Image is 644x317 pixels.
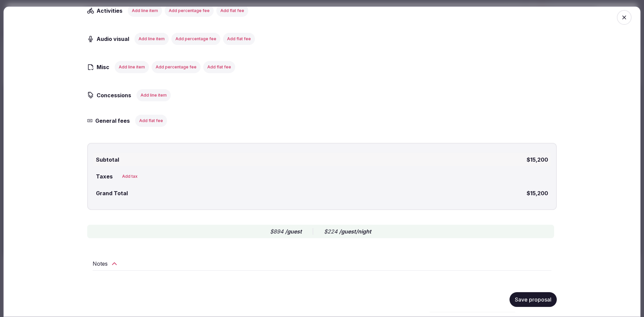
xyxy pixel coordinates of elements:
button: Add flat fee [135,115,167,127]
button: Add line item [135,33,169,45]
button: Add line item [115,61,149,73]
button: Add percentage fee [152,61,201,73]
span: $15,200 [527,189,551,197]
button: Add tax [118,170,142,182]
h3: General fees [93,117,135,125]
h3: Audio visual [94,35,136,43]
div: $224 [324,227,371,235]
span: /guest/night [339,228,371,235]
span: /guest [285,228,302,235]
div: $894 [270,227,302,235]
h3: Misc [94,63,116,71]
button: Add flat fee [223,33,255,45]
span: Grand Total [93,189,128,197]
button: Add line item [137,89,171,101]
h2: Notes [93,260,108,268]
h3: Concessions [94,91,138,99]
h3: Taxes [93,172,113,180]
span: $15,200 [527,156,551,164]
button: Add percentage fee [171,33,220,45]
button: Add flat fee [203,61,235,73]
span: Subtotal [93,156,119,164]
button: Save proposal [509,292,557,307]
